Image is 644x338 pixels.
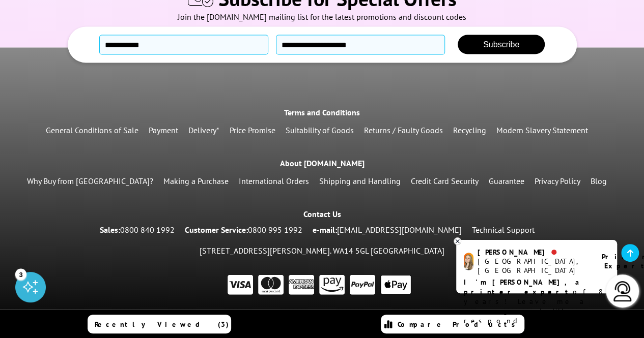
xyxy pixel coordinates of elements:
p: Customer Service: [185,223,302,237]
img: user-headset-light.svg [612,281,633,301]
div: Join the [DOMAIN_NAME] mailing list for the latest promotions and discount codes [5,12,639,27]
a: Why Buy from [GEOGRAPHIC_DATA]? [27,176,153,186]
button: Subscribe [458,35,545,54]
img: PayPal [350,275,375,295]
img: amy-livechat.png [464,253,473,270]
a: Price Promise [230,125,275,135]
a: Blog [591,176,607,186]
img: Master Card [258,275,284,295]
a: [EMAIL_ADDRESS][DOMAIN_NAME] [337,225,462,235]
a: International Orders [239,176,309,186]
a: Returns / Faulty Goods [364,125,443,135]
span: Compare Products [398,320,521,329]
div: [GEOGRAPHIC_DATA], [GEOGRAPHIC_DATA] [478,257,589,275]
a: Compare Products [381,315,524,333]
a: 0800 840 1992 [120,225,175,235]
div: [PERSON_NAME] [478,248,589,257]
img: pay by amazon [319,275,345,295]
span: Recently Viewed (3) [95,320,229,329]
a: Technical Support [472,225,535,235]
a: 0800 995 1992 [248,225,302,235]
a: Making a Purchase [163,176,229,186]
a: Recently Viewed (3) [88,315,231,333]
span: Subscribe [483,40,519,49]
img: VISA [228,275,253,295]
a: Credit Card Security [411,176,479,186]
p: of 8 years! Leave me a message and I'll respond ASAP [464,278,609,326]
a: Guarantee [489,176,524,186]
a: Modern Slavery Statement [496,125,588,135]
img: AMEX [289,275,314,295]
a: Delivery* [188,125,219,135]
a: Suitability of Goods [286,125,354,135]
a: Payment [149,125,178,135]
a: Recycling [453,125,486,135]
p: Sales: [100,223,175,237]
a: Shipping and Handling [319,176,401,186]
a: General Conditions of Sale [46,125,138,135]
img: Apple Pay [380,275,411,295]
b: I'm [PERSON_NAME], a printer expert [464,278,582,296]
p: e-mail: [313,223,462,237]
a: Privacy Policy [535,176,580,186]
div: 3 [15,268,26,280]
